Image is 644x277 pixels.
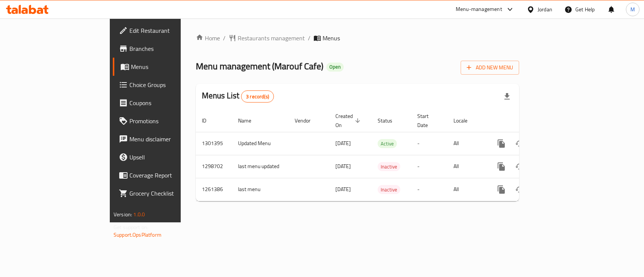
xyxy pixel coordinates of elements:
td: All [447,178,486,201]
span: Start Date [417,112,438,130]
button: Change Status [510,135,529,153]
span: Open [326,64,344,70]
th: Actions [486,109,571,132]
li: / [308,34,310,43]
td: All [447,132,486,155]
a: Promotions [113,112,217,130]
a: Coverage Report [113,166,217,184]
a: Menus [113,58,217,76]
span: Version: [114,210,132,219]
td: - [411,178,447,201]
table: enhanced table [196,109,571,201]
li: / [223,34,226,43]
button: Add New Menu [461,61,519,75]
span: Upsell [129,153,211,162]
button: more [492,158,510,176]
a: Upsell [113,148,217,166]
span: Locale [453,116,477,125]
span: Menus [131,62,211,71]
span: Choice Groups [129,80,211,89]
a: Restaurants management [229,34,305,43]
button: more [492,135,510,153]
a: Branches [113,40,217,58]
td: last menu updated [232,155,289,178]
div: Active [378,139,397,148]
span: Get support on: [114,222,148,232]
span: Active [378,139,397,148]
div: Menu-management [456,5,502,14]
span: Edit Restaurant [129,26,211,35]
div: Jordan [538,5,552,14]
span: M [630,5,635,14]
td: Updated Menu [232,132,289,155]
div: Open [326,63,344,72]
span: Created On [335,112,363,130]
span: [DATE] [335,184,351,194]
span: Add New Menu [467,63,513,72]
h2: Menus List [202,90,274,103]
span: Menus [323,34,340,43]
span: Restaurants management [238,34,305,43]
span: Status [378,116,402,125]
span: Menu disclaimer [129,135,211,144]
span: Inactive [378,185,400,194]
td: All [447,155,486,178]
span: Coupons [129,98,211,107]
a: Grocery Checklist [113,184,217,202]
span: Coverage Report [129,171,211,180]
a: Menu disclaimer [113,130,217,148]
a: Edit Restaurant [113,21,217,40]
span: Menu management ( Marouf Cafe ) [196,58,323,75]
span: 3 record(s) [241,93,274,100]
span: Branches [129,44,211,53]
td: - [411,155,447,178]
div: Total records count [241,90,274,103]
span: [DATE] [335,161,351,171]
a: Coupons [113,94,217,112]
button: more [492,181,510,199]
td: last menu [232,178,289,201]
button: Change Status [510,181,529,199]
span: ID [202,116,216,125]
span: Name [238,116,261,125]
td: - [411,132,447,155]
div: Export file [498,87,516,106]
span: Vendor [295,116,320,125]
a: Choice Groups [113,76,217,94]
nav: breadcrumb [196,34,519,43]
button: Change Status [510,158,529,176]
span: Promotions [129,116,211,125]
div: Inactive [378,162,400,171]
a: Support.OpsPlatform [114,230,161,240]
span: Inactive [378,162,400,171]
span: 1.0.0 [133,210,145,219]
span: [DATE] [335,138,351,148]
span: Grocery Checklist [129,189,211,198]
